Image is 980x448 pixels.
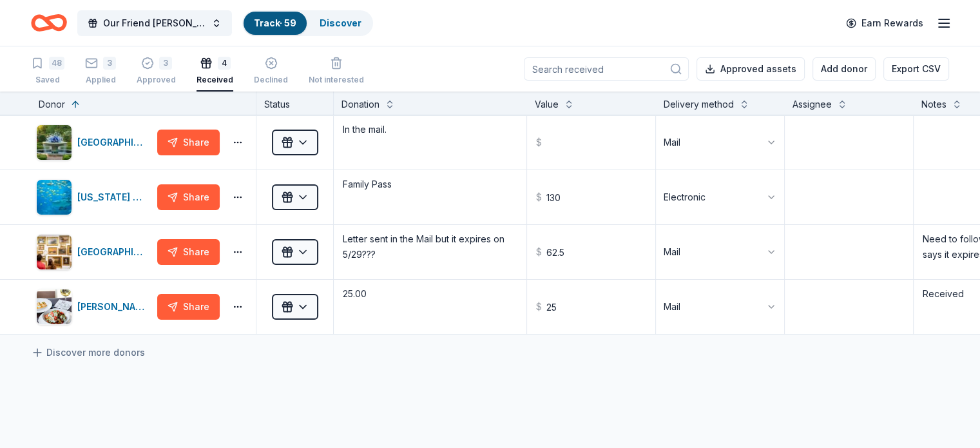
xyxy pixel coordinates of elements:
button: 48Saved [31,52,64,92]
img: Image for High Museum of Art [37,235,72,269]
div: [PERSON_NAME] Tavern [77,299,152,315]
div: Approved [137,75,176,85]
div: Declined [254,75,288,85]
img: Image for Atlanta Botanical Garden [37,125,72,160]
button: Share [157,184,220,210]
button: Share [157,294,220,320]
div: Saved [31,75,64,85]
button: Image for High Museum of Art[GEOGRAPHIC_DATA] [36,234,152,270]
textarea: 25.00 [335,281,525,333]
div: Status [256,92,334,115]
button: Export CSV [883,57,949,81]
button: Image for Marlow's Tavern[PERSON_NAME] Tavern [36,289,152,325]
button: Image for Georgia Aquarium[US_STATE] Aquarium [36,179,152,215]
a: Track· 59 [254,17,296,28]
textarea: Family Pass [335,171,525,223]
div: [GEOGRAPHIC_DATA] [77,135,152,150]
div: Donation [341,97,380,112]
button: Share [157,130,220,155]
button: Our Friend [PERSON_NAME] Party Fundraiser, Benefiting [MEDICAL_DATA] [77,10,232,36]
button: Image for Atlanta Botanical Garden[GEOGRAPHIC_DATA] [36,124,152,161]
div: 3 [103,57,116,70]
div: [US_STATE] Aquarium [77,190,152,205]
button: Declined [254,52,288,92]
div: 4 [218,57,231,70]
button: Share [157,239,220,265]
button: 3Approved [137,52,176,92]
button: Track· 59Discover [242,10,373,36]
a: Discover more donors [31,345,145,360]
img: Image for Marlow's Tavern [37,289,72,324]
a: Home [31,8,67,38]
div: 48 [49,57,64,70]
img: Image for Georgia Aquarium [37,180,72,215]
button: Not interested [309,52,364,92]
textarea: Letter sent in the Mail but it expires on 5/29??? [335,226,525,278]
div: Received [197,75,233,85]
button: Add donor [812,57,876,81]
button: 3Applied [85,52,116,92]
div: Assignee [793,97,832,112]
div: Donor [39,97,65,112]
div: Applied [85,75,116,85]
input: Search received [524,57,689,81]
a: Discover [320,17,361,28]
button: 4Received [197,52,233,92]
a: Earn Rewards [838,12,931,35]
button: Approved assets [697,57,805,81]
div: Notes [921,97,946,112]
div: 3 [159,57,172,70]
div: [GEOGRAPHIC_DATA] [77,244,152,260]
div: Not interested [309,75,364,85]
span: Our Friend [PERSON_NAME] Party Fundraiser, Benefiting [MEDICAL_DATA] [103,15,206,31]
div: Delivery method [664,97,734,112]
div: Value [535,97,559,112]
textarea: In the mail. [335,117,525,168]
